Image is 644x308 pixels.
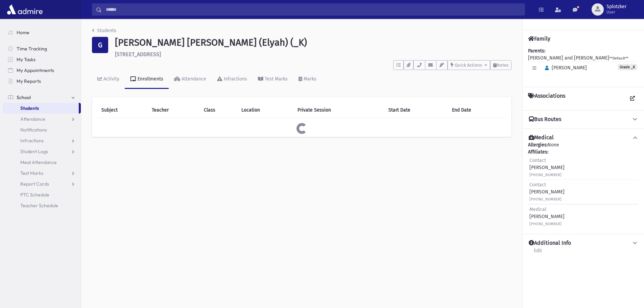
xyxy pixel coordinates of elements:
[302,76,316,82] div: Marks
[92,70,125,89] a: Activity
[293,70,322,89] a: Marks
[3,54,81,65] a: My Tasks
[92,27,116,37] nav: breadcrumb
[3,157,81,168] a: Meal Attendance
[20,116,45,122] span: Attendance
[115,37,511,48] h1: [PERSON_NAME] [PERSON_NAME] (Elyah) (_K)
[528,149,548,155] b: Affiliates:
[136,76,163,82] div: Enrollments
[20,203,58,209] span: Teacher Schedule
[528,141,639,229] div: None
[448,60,490,70] button: Quick Actions
[200,102,237,118] th: Class
[148,102,200,118] th: Teacher
[490,60,511,70] button: Notes
[263,76,288,82] div: Test Marks
[455,63,482,68] span: Quick Actions
[528,240,639,247] button: Additional Info
[529,157,565,178] div: [PERSON_NAME]
[3,200,81,211] a: Teacher Schedule
[97,102,148,118] th: Subject
[384,102,448,118] th: Start Date
[3,103,79,114] a: Students
[3,179,81,189] a: Report Cards
[20,138,44,144] span: Infractions
[529,173,562,177] small: [PHONE_NUMBER]
[237,102,293,118] th: Location
[3,43,81,54] a: Time Tracking
[528,35,550,42] h4: Family
[528,142,548,148] b: Allergies:
[92,37,108,53] div: G
[542,65,587,71] span: [PERSON_NAME]
[222,76,247,82] div: Infractions
[20,192,49,198] span: PTC Schedule
[606,9,626,15] span: User
[17,78,41,84] span: My Reports
[3,135,81,146] a: Infractions
[606,4,626,9] span: Splotzker
[20,127,47,133] span: Notifications
[528,47,639,81] div: [PERSON_NAME] and [PERSON_NAME]
[20,159,57,165] span: Meal Attendance
[529,206,565,227] div: [PERSON_NAME]
[529,116,561,123] h4: Bus Routes
[528,116,639,123] button: Bus Routes
[529,134,554,141] h4: Medical
[3,92,81,103] a: School
[529,181,565,203] div: [PERSON_NAME]
[3,168,81,179] a: Test Marks
[20,148,48,155] span: Student Logs
[212,70,253,89] a: Infractions
[125,70,169,89] a: Enrollments
[17,29,29,35] span: Home
[20,170,43,176] span: Test Marks
[533,247,542,259] a: Edit
[20,181,49,187] span: Report Cards
[529,197,562,202] small: [PHONE_NUMBER]
[528,93,565,105] h4: Associations
[17,46,47,52] span: Time Tracking
[528,134,639,141] button: Medical
[529,240,571,247] h4: Additional Info
[3,114,81,124] a: Attendance
[17,94,31,100] span: School
[102,3,525,16] input: Search
[115,51,511,57] h6: [STREET_ADDRESS]
[3,65,81,76] a: My Appointments
[293,102,384,118] th: Private Session
[92,28,116,33] a: Students
[529,222,562,226] small: [PHONE_NUMBER]
[529,207,546,212] span: Medical
[3,189,81,200] a: PTC Schedule
[253,70,293,89] a: Test Marks
[20,105,39,111] span: Students
[17,67,54,73] span: My Appointments
[17,56,35,63] span: My Tasks
[180,76,206,82] div: Attendance
[529,182,546,188] span: Contact
[529,158,546,163] span: Contact
[3,124,81,135] a: Notifications
[448,102,506,118] th: End Date
[3,27,81,38] a: Home
[3,146,81,157] a: Student Logs
[528,48,545,54] b: Parents:
[169,70,212,89] a: Attendance
[5,3,44,16] img: AdmirePro
[3,76,81,87] a: My Reports
[102,76,119,82] div: Activity
[626,93,639,105] a: View all Associations
[497,63,508,68] span: Notes
[618,64,637,70] span: Grade _K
